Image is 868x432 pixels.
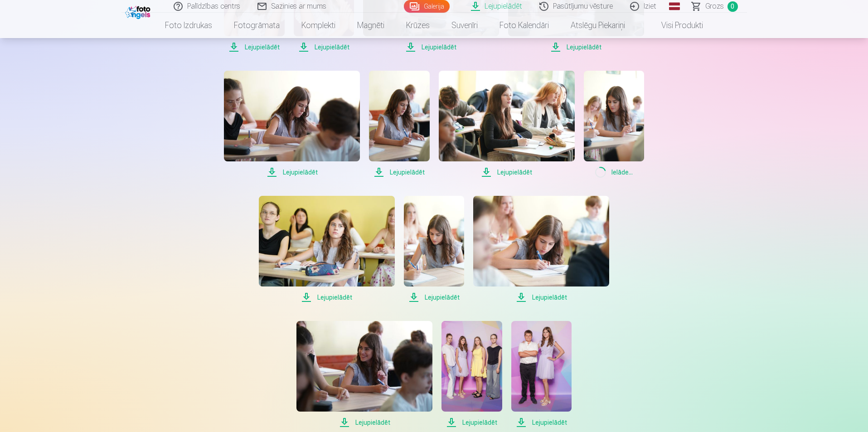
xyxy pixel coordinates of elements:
span: Lejupielādēt [404,292,464,303]
span: Lejupielādēt [473,292,609,303]
a: Lejupielādēt [224,71,360,178]
a: Suvenīri [441,13,489,38]
span: Lejupielādēt [439,167,575,178]
a: Lejupielādēt [404,196,464,303]
a: Magnēti [346,13,395,38]
span: Lejupielādēt [259,292,395,303]
span: Lejupielādēt [224,167,360,178]
a: Komplekti [291,13,346,38]
a: Lejupielādēt [473,196,609,303]
a: Fotogrāmata [223,13,291,38]
span: Lejupielādēt [294,42,354,53]
a: Krūzes [395,13,441,38]
span: Lejupielādēt [441,417,502,428]
a: Atslēgu piekariņi [560,13,636,38]
img: /fa1 [125,4,153,19]
span: Lejupielādēt [296,417,432,428]
a: Ielāde... [584,71,644,178]
a: Lejupielādēt [439,71,575,178]
span: Lejupielādēt [511,417,572,428]
a: Lejupielādēt [259,196,395,303]
span: Lejupielādēt [508,42,644,53]
span: Grozs [705,1,724,12]
span: Lejupielādēt [363,42,499,53]
span: Lejupielādēt [369,167,429,178]
a: Foto izdrukas [154,13,223,38]
a: Lejupielādēt [441,321,502,428]
span: 0 [727,1,738,12]
span: Ielāde ... [584,167,644,178]
a: Lejupielādēt [296,321,432,428]
a: Lejupielādēt [511,321,572,428]
a: Visi produkti [636,13,714,38]
a: Foto kalendāri [489,13,560,38]
a: Lejupielādēt [369,71,429,178]
span: Lejupielādēt [224,42,284,53]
